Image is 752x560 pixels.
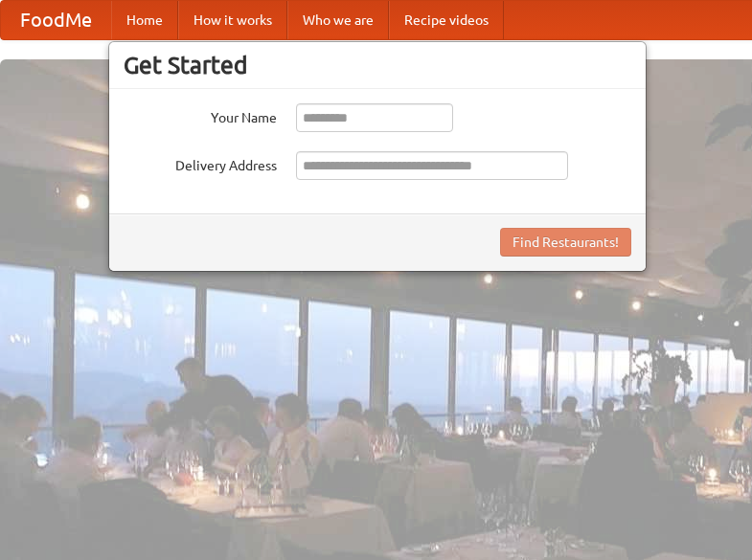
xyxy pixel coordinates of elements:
[389,1,504,39] a: Recipe videos
[178,1,287,39] a: How it works
[124,51,631,79] h3: Get Started
[124,151,277,175] label: Delivery Address
[287,1,389,39] a: Who we are
[111,1,178,39] a: Home
[500,228,631,257] button: Find Restaurants!
[1,1,111,39] a: FoodMe
[124,103,277,127] label: Your Name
